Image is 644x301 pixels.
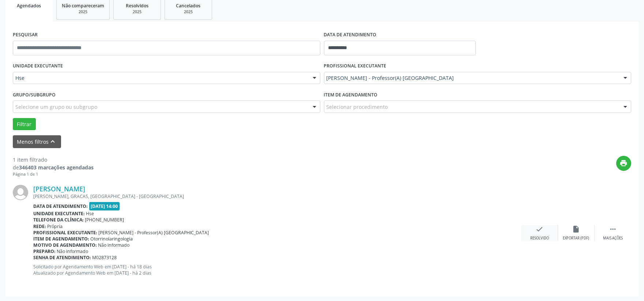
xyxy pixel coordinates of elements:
[572,225,580,233] i: insert_drive_file
[99,230,209,236] span: [PERSON_NAME] - Professor(A) [GEOGRAPHIC_DATA]
[17,3,41,9] span: Agendados
[86,210,94,217] span: Hse
[33,223,46,230] b: Rede:
[93,254,117,261] span: M02873128
[536,225,544,233] i: check
[609,225,617,233] i: 
[15,74,305,82] span: Hse
[15,103,97,111] span: Selecione um grupo ou subgrupo
[13,164,94,171] div: de
[603,236,623,241] div: Mais ações
[324,29,377,41] label: DATA DE ATENDIMENTO
[126,3,148,9] span: Resolvidos
[176,3,201,9] span: Cancelados
[563,236,590,241] div: Exportar (PDF)
[13,29,38,41] label: PESQUISAR
[33,203,88,209] b: Data de atendimento:
[620,159,628,167] i: print
[98,242,130,248] span: Não informado
[13,60,63,72] label: UNIDADE EXECUTANTE
[57,248,88,254] span: Não informado
[49,137,57,146] i: keyboard_arrow_up
[19,164,94,171] strong: 346403 marcações agendadas
[324,60,387,72] label: PROFISSIONAL EXECUTANTE
[119,9,155,15] div: 2025
[33,236,89,242] b: Item de agendamento:
[85,217,124,223] span: [PHONE_NUMBER]
[13,89,56,100] label: Grupo/Subgrupo
[324,89,378,100] label: Item de agendamento
[13,135,61,148] button: Menos filtroskeyboard_arrow_up
[33,230,97,236] b: Profissional executante:
[62,3,104,9] span: Não compareceram
[33,254,91,261] b: Senha de atendimento:
[33,193,521,199] div: [PERSON_NAME], GRACAS, [GEOGRAPHIC_DATA] - [GEOGRAPHIC_DATA]
[327,103,388,111] span: Selecionar procedimento
[33,210,85,217] b: Unidade executante:
[33,217,84,223] b: Telefone da clínica:
[33,264,521,276] p: Solicitado por Agendamento Web em [DATE] - há 18 dias Atualizado por Agendamento Web em [DATE] - ...
[89,202,120,210] span: [DATE] 14:00
[33,248,56,254] b: Preparo:
[170,9,207,15] div: 2025
[33,242,97,248] b: Motivo de agendamento:
[327,74,617,82] span: [PERSON_NAME] - Professor(A) [GEOGRAPHIC_DATA]
[48,223,63,230] span: Própria
[530,236,549,241] div: Resolvido
[13,156,94,164] div: 1 item filtrado
[62,9,104,15] div: 2025
[13,171,94,177] div: Página 1 de 1
[616,156,631,171] button: print
[13,185,28,200] img: img
[33,185,85,193] a: [PERSON_NAME]
[91,236,133,242] span: Otorrinolaringologia
[13,118,36,131] button: Filtrar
